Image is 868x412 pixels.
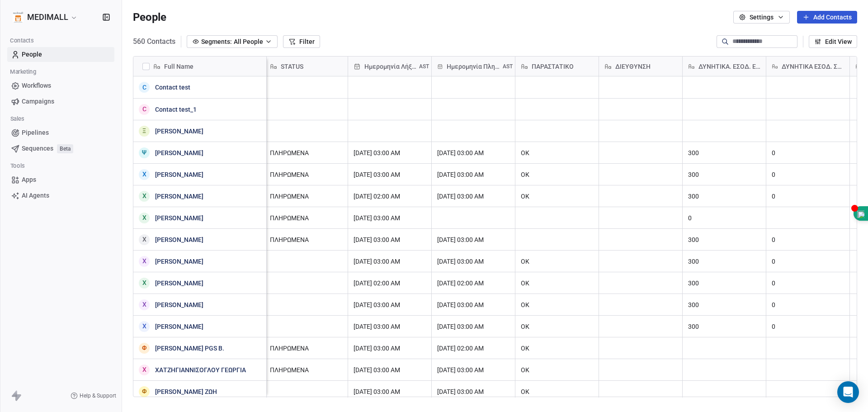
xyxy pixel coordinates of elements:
[348,57,431,76] div: Ημερομηνία ΛήξηςAST
[437,170,509,179] span: [DATE] 03:00 AM
[354,344,426,353] span: [DATE] 03:00 AM
[437,192,509,201] span: [DATE] 03:00 AM
[7,188,114,203] a: AI Agents
[688,300,760,309] span: 300
[599,57,682,76] div: ΔΙΕΥΘΥΝΣΗ
[683,57,766,76] div: ΔΥΝΗΤΙΚΑ. ΕΣΟΔ. ΕΜΒ
[270,344,342,353] span: ΠΛΗΡΩΜΕΝΑ
[437,235,509,244] span: [DATE] 03:00 AM
[22,191,49,200] span: AI Agents
[766,57,849,76] div: ΔΥΝΗΤΙΚΑ ΕΣΟΔ. ΣΠΕΡ.
[142,213,146,223] div: Χ
[155,149,203,156] a: [PERSON_NAME]
[155,171,203,178] a: [PERSON_NAME]
[270,235,342,244] span: ΠΛΗΡΩΜΕΝΑ
[772,192,844,201] span: 0
[7,94,114,109] a: Campaigns
[437,148,509,157] span: [DATE] 03:00 AM
[447,62,501,71] span: Ημερομηνία Πληρωμής
[80,392,116,399] span: Help & Support
[155,236,203,243] a: [PERSON_NAME]
[270,213,342,223] span: ΠΛΗΡΩΜΕΝΑ
[155,128,203,135] a: [PERSON_NAME]
[772,257,844,266] span: 0
[354,235,426,244] span: [DATE] 03:00 AM
[270,365,342,374] span: ΠΛΗΡΩΜΕΝΑ
[354,279,426,288] span: [DATE] 02:00 AM
[521,344,593,353] span: ΟΚ
[142,83,146,92] div: C
[155,193,203,200] a: [PERSON_NAME]
[133,57,266,76] div: Full Name
[688,170,760,179] span: 300
[281,62,303,71] span: STATUS
[521,387,593,396] span: ΟΚ
[772,300,844,309] span: 0
[521,365,593,374] span: ΟΚ
[354,170,426,179] span: [DATE] 03:00 AM
[283,35,320,48] button: Filter
[688,257,760,266] span: 300
[142,256,146,266] div: Χ
[354,213,426,223] span: [DATE] 03:00 AM
[71,392,116,399] a: Help & Support
[772,170,844,179] span: 0
[364,62,417,71] span: Ημερομηνία Λήξης
[437,300,509,309] span: [DATE] 03:00 AM
[142,365,146,374] div: Χ
[155,388,217,395] a: [PERSON_NAME] ΖΩΗ
[11,9,80,25] button: MEDIMALL
[13,12,24,23] img: Medimall%20logo%20(2).1.jpg
[7,141,114,156] a: SequencesBeta
[6,34,37,47] span: Contacts
[133,10,166,24] span: People
[155,345,224,352] a: [PERSON_NAME] PGS B.
[133,36,175,47] span: 560 Contacts
[782,62,844,71] span: ΔΥΝΗΤΙΚΑ ΕΣΟΔ. ΣΠΕΡ.
[7,47,114,62] a: People
[155,214,203,222] a: [PERSON_NAME]
[7,78,114,93] a: Workflows
[142,300,146,309] div: Χ
[437,257,509,266] span: [DATE] 03:00 AM
[155,106,197,113] a: Contact test_1
[521,170,593,179] span: ΟΚ
[155,301,203,308] a: [PERSON_NAME]
[155,258,203,265] a: [PERSON_NAME]
[201,37,232,47] span: Segments:
[354,192,426,201] span: [DATE] 02:00 AM
[688,148,760,157] span: 300
[155,323,203,330] a: [PERSON_NAME]
[142,235,146,244] div: Χ
[270,170,342,179] span: ΠΛΗΡΩΜΕΝΑ
[521,148,593,157] span: OK
[521,257,593,266] span: OK
[437,279,509,288] span: [DATE] 02:00 AM
[57,144,73,153] span: Beta
[437,387,509,396] span: [DATE] 03:00 AM
[142,170,146,179] div: Χ
[354,300,426,309] span: [DATE] 03:00 AM
[354,322,426,331] span: [DATE] 03:00 AM
[6,112,28,126] span: Sales
[837,381,859,403] div: Open Intercom Messenger
[22,81,51,90] span: Workflows
[22,144,53,153] span: Sequences
[142,191,146,201] div: Χ
[354,365,426,374] span: [DATE] 03:00 AM
[688,213,760,223] span: 0
[155,366,246,374] a: ΧΑΤΖΗΓΙΑΝΝΙΣΟΓΛΟΥ ΓΕΩΡΓΙΑ
[7,172,114,187] a: Apps
[354,387,426,396] span: [DATE] 03:00 AM
[164,62,193,71] span: Full Name
[354,148,426,157] span: [DATE] 03:00 AM
[419,63,429,70] span: AST
[772,322,844,331] span: 0
[142,387,146,396] div: Φ
[733,11,790,24] button: Settings
[133,76,267,398] div: grid
[22,97,54,106] span: Campaigns
[521,322,593,331] span: OK
[437,365,509,374] span: [DATE] 03:00 AM
[432,57,515,76] div: Ημερομηνία ΠληρωμήςAST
